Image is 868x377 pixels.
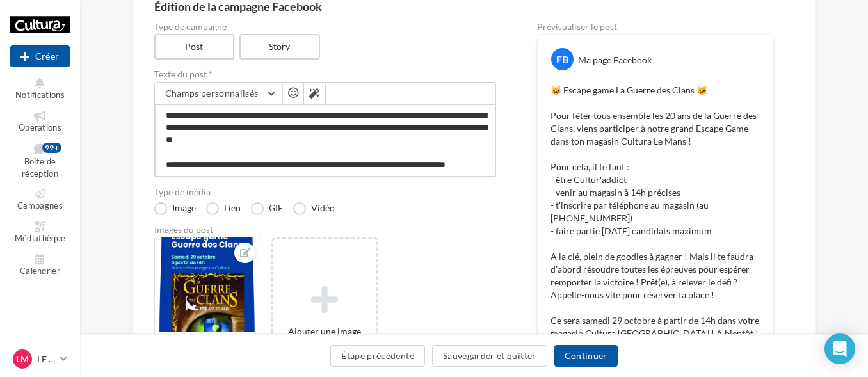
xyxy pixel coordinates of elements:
div: FB [551,48,574,70]
span: Médiathèque [15,233,66,243]
label: Texte du post * [154,70,496,79]
label: GIF [251,202,283,215]
a: Opérations [10,108,70,136]
span: Champs personnalisés [165,88,259,99]
span: Boîte de réception [22,157,58,179]
span: Notifications [15,90,65,100]
div: Ma page Facebook [578,54,652,67]
label: Type de campagne [154,22,496,31]
button: Créer [10,45,70,67]
div: Prévisualiser le post [537,22,774,31]
div: Open Intercom Messenger [824,333,855,364]
div: Nouvelle campagne [10,45,70,67]
p: 🐱 Escape game La Guerre des Clans 🐱 Pour fêter tous ensemble les 20 ans de la Guerre des Clans, v... [551,84,760,340]
span: LM [16,353,29,365]
label: Story [239,34,320,60]
button: Notifications [10,76,70,103]
a: Calendrier [10,252,70,279]
span: Opérations [19,122,61,132]
button: Étape précédente [330,345,425,367]
a: Médiathèque [10,219,70,246]
label: Post [154,34,235,60]
div: Édition de la campagne Facebook [154,1,794,12]
span: Calendrier [20,266,60,276]
p: LE MANS [37,353,55,365]
label: Lien [206,202,241,215]
button: Sauvegarder et quitter [432,345,547,367]
label: Image [154,202,196,215]
a: Campagnes [10,186,70,214]
div: Images du post [154,225,496,234]
label: Vidéo [293,202,335,215]
div: 99+ [42,143,61,153]
button: Champs personnalisés [155,83,282,104]
label: Type de média [154,188,496,197]
a: LM LE MANS [10,347,70,371]
span: Campagnes [17,201,63,211]
a: Boîte de réception99+ [10,140,70,181]
button: Continuer [554,345,618,367]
